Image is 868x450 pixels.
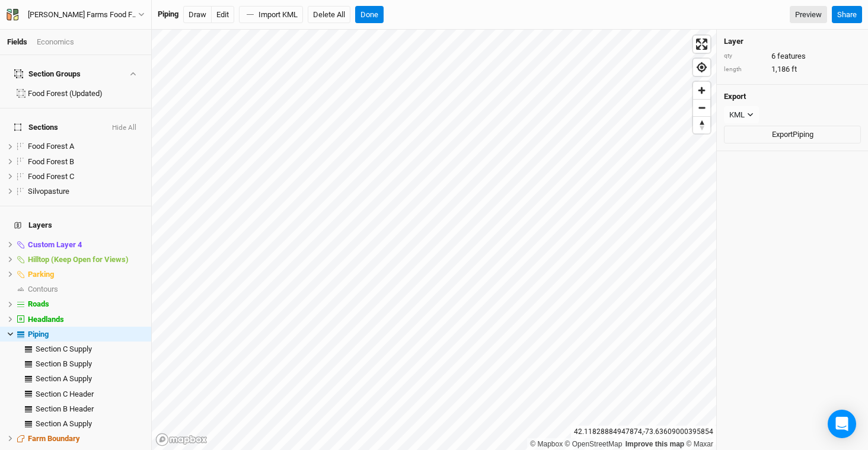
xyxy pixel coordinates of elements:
[111,124,137,132] button: Hide All
[28,9,138,21] div: Wally Farms Food Forest and Silvopasture - ACTIVE
[724,37,861,46] h4: Layer
[28,270,144,279] div: Parking
[28,330,144,339] div: Piping
[729,109,745,121] div: KML
[832,6,862,24] button: Share
[777,51,806,62] span: features
[36,404,144,414] div: Section B Header
[28,434,80,443] span: Farm Boundary
[239,6,303,24] button: Import KML
[724,92,861,101] h4: Export
[693,117,710,133] span: Reset bearing to north
[724,52,765,60] div: qty
[28,142,144,151] div: Food Forest A
[693,36,710,53] button: Enter fullscreen
[14,69,81,79] div: Section Groups
[36,374,144,384] div: Section A Supply
[792,64,797,75] span: ft
[28,157,144,167] div: Food Forest B
[36,390,94,398] span: Section C Header
[693,82,710,99] button: Zoom in
[693,99,710,116] button: Zoom out
[14,123,58,132] span: Sections
[790,6,827,24] a: Preview
[693,59,710,76] button: Find my location
[37,37,74,47] div: Economics
[36,344,92,353] span: Section C Supply
[28,240,82,249] span: Custom Layer 4
[28,142,74,151] span: Food Forest A
[724,106,759,124] button: KML
[36,419,144,429] div: Section A Supply
[28,172,74,181] span: Food Forest C
[308,6,350,24] button: Delete All
[28,330,49,339] span: Piping
[211,6,234,24] button: Edit
[693,116,710,133] button: Reset bearing to north
[28,434,144,443] div: Farm Boundary
[28,315,64,324] span: Headlands
[626,440,684,448] a: Improve this map
[158,9,178,20] div: Piping
[36,359,92,368] span: Section B Supply
[36,390,144,399] div: Section C Header
[28,9,138,21] div: [PERSON_NAME] Farms Food Forest and Silvopasture - ACTIVE
[28,299,144,309] div: Roads
[36,419,92,428] span: Section A Supply
[828,410,856,438] div: Open Intercom Messenger
[28,299,49,308] span: Roads
[724,64,861,75] div: 1,186
[28,187,144,196] div: Silvopasture
[152,30,716,450] canvas: Map
[686,440,713,448] a: Maxar
[724,126,861,143] button: ExportPiping
[530,440,563,448] a: Mapbox
[155,433,208,446] a: Mapbox logo
[28,255,129,264] span: Hilltop (Keep Open for Views)
[28,157,74,166] span: Food Forest B
[36,374,92,383] span: Section A Supply
[6,8,145,21] button: [PERSON_NAME] Farms Food Forest and Silvopasture - ACTIVE
[571,426,716,438] div: 42.11828884947874 , -73.63609000395854
[183,6,212,24] button: Draw
[7,213,144,237] h4: Layers
[36,404,94,413] span: Section B Header
[7,37,27,46] a: Fields
[28,187,69,196] span: Silvopasture
[355,6,384,24] button: Done
[724,65,765,74] div: length
[36,344,144,354] div: Section C Supply
[28,89,144,98] div: Food Forest (Updated)
[28,285,58,293] span: Contours
[28,172,144,181] div: Food Forest C
[28,255,144,264] div: Hilltop (Keep Open for Views)
[127,70,138,78] button: Show section groups
[724,51,861,62] div: 6
[28,315,144,324] div: Headlands
[28,285,144,294] div: Contours
[28,270,54,279] span: Parking
[28,240,144,250] div: Custom Layer 4
[36,359,144,369] div: Section B Supply
[565,440,623,448] a: OpenStreetMap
